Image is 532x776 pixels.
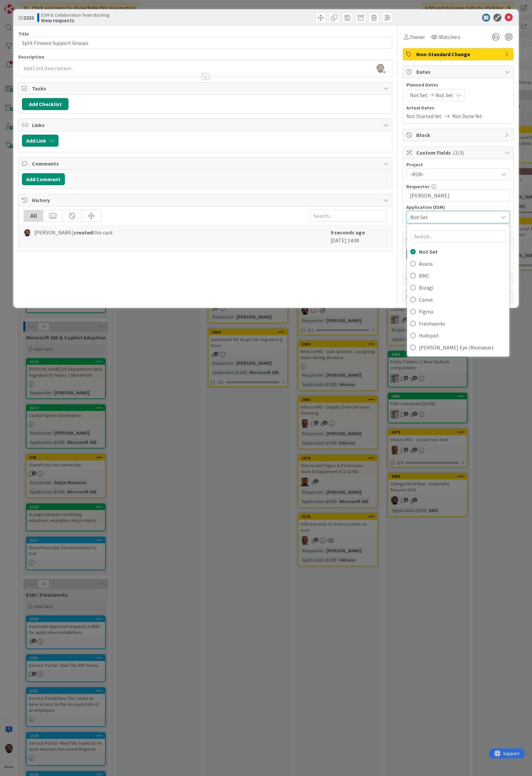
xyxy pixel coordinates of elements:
span: ID [18,14,34,22]
input: Search... [310,210,387,222]
span: Figma [419,307,506,317]
span: Dates [416,68,501,76]
b: 2233 [23,14,34,21]
div: Application (ESM) [406,205,510,209]
a: Freshworks [407,318,509,329]
span: Not Done Yet [452,112,482,120]
span: BMC [419,271,506,281]
input: type card name here... [18,37,392,49]
span: Canva [419,295,506,305]
a: BMC [407,270,509,282]
span: Not Set [436,91,453,99]
b: 9 seconds ago [331,229,365,236]
span: Watchers [439,33,461,41]
span: ( 2/3 ) [453,149,464,156]
span: Inbisco [419,354,506,364]
img: OnCl7LGpK6aSgKCc2ZdSmTqaINaX6qd1.png [376,64,385,73]
span: Freshworks [419,319,506,328]
a: Canva [407,294,509,306]
button: Add Checklist [22,98,68,110]
span: ESM & Collaboration Team Backlog [41,12,110,18]
a: [PERSON_NAME] Eye (Realwear) [407,341,509,353]
label: Title [18,31,29,37]
span: [PERSON_NAME] Eye (Realwear) [419,342,506,352]
span: Not Set [410,212,495,222]
span: [PERSON_NAME] this card [34,228,112,236]
div: All [24,210,43,221]
a: Figma [407,306,509,318]
input: Search... [410,230,506,242]
span: Not Set [419,247,506,257]
span: Non-Standard Change [416,50,501,58]
span: Planned Dates [406,81,510,88]
span: Description [18,54,44,60]
span: Actual Dates [406,104,510,111]
span: Asana [419,259,506,269]
div: [DATE] 14:08 [331,228,387,244]
span: History [32,196,380,204]
span: Comments [32,160,380,168]
a: Asana [407,258,509,270]
span: Bizagi [419,283,506,293]
span: Owner [410,33,425,41]
span: Support [14,1,30,9]
span: Not Set [410,91,428,99]
div: Project [406,162,510,167]
span: Block [416,131,501,139]
span: Tasks [32,84,380,92]
span: Hubspot [419,330,506,340]
span: Not Started Yet [406,112,442,120]
span: Links [32,121,380,129]
button: Add Comment [22,173,65,185]
a: Not Set [407,246,509,258]
b: created [74,229,93,236]
b: New requests [41,18,110,23]
a: Bizagi [407,282,509,294]
label: Requester [406,184,430,190]
a: Inbisco [407,353,509,365]
span: -RUN- [410,170,495,179]
a: Hubspot [407,329,509,341]
img: AC [24,229,31,236]
button: Add Link [22,135,59,147]
span: Custom Fields [416,149,501,157]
